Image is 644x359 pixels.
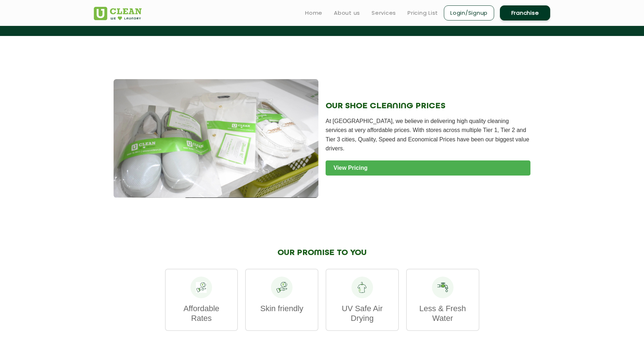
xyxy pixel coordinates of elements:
h2: OUR PROMISE TO YOU [165,248,479,258]
img: UClean Laundry and Dry Cleaning [94,7,142,20]
h2: OUR SHOE CLEANING PRICES [326,101,530,111]
p: Less & Fresh Water [414,304,471,323]
a: About us [334,9,360,17]
p: Skin friendly [253,304,310,313]
p: Affordable Rates [173,304,230,323]
a: View Pricing [326,160,530,176]
p: UV Safe Air Drying [333,304,391,323]
a: Login/Signup [444,5,494,21]
a: Services [372,9,396,17]
a: Franchise [500,5,550,21]
img: Shoe Cleaning Service [114,79,318,198]
p: At [GEOGRAPHIC_DATA], we believe in delivering high quality cleaning services at very affordable ... [326,117,530,153]
a: Pricing List [408,9,438,17]
a: Home [305,9,322,17]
